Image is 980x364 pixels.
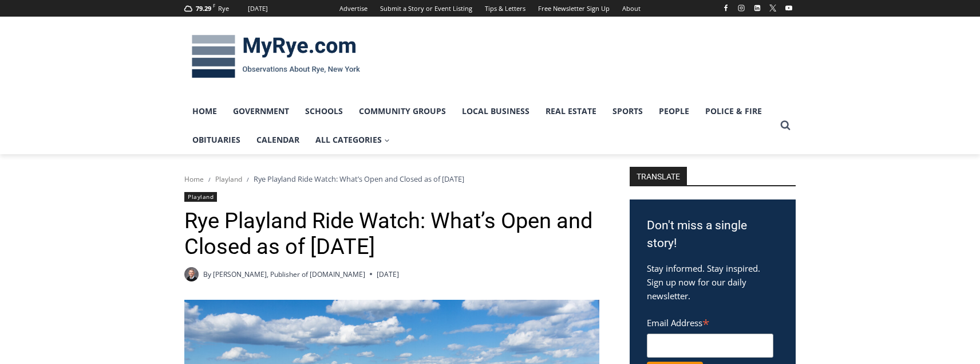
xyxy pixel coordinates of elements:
[351,97,454,126] a: Community Groups
[651,97,697,126] a: People
[647,311,773,332] label: Email Address
[775,115,796,136] button: View Search Form
[184,208,599,260] h1: Rye Playland Ride Watch: What’s Open and Closed as of [DATE]
[213,2,215,9] span: F
[734,1,748,15] a: Instagram
[248,3,268,14] div: [DATE]
[184,174,204,184] a: Home
[697,97,770,126] a: Police & Fire
[719,1,733,15] a: Facebook
[184,126,248,154] a: Obituaries
[213,269,365,279] a: [PERSON_NAME], Publisher of [DOMAIN_NAME]
[377,269,399,280] time: [DATE]
[184,192,217,202] a: Playland
[184,267,199,281] a: Author image
[184,173,599,185] nav: Breadcrumbs
[307,126,398,154] a: All Categories
[184,97,775,155] nav: Primary Navigation
[254,174,464,184] span: Rye Playland Ride Watch: What’s Open and Closed as of [DATE]
[647,217,779,253] h3: Don't miss a single story!
[630,167,687,185] strong: TRANSLATE
[247,175,249,183] span: /
[218,3,229,14] div: Rye
[248,126,307,154] a: Calendar
[750,1,764,15] a: Linkedin
[203,269,211,280] span: By
[225,97,297,126] a: Government
[297,97,351,126] a: Schools
[184,97,225,126] a: Home
[766,1,780,15] a: X
[208,175,211,183] span: /
[538,97,604,126] a: Real Estate
[782,1,796,15] a: YouTube
[215,174,242,184] a: Playland
[647,261,779,303] p: Stay informed. Stay inspired. Sign up now for our daily newsletter.
[604,97,651,126] a: Sports
[196,4,211,13] span: 79.29
[454,97,538,126] a: Local Business
[315,134,390,146] span: All Categories
[184,27,367,87] img: MyRye.com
